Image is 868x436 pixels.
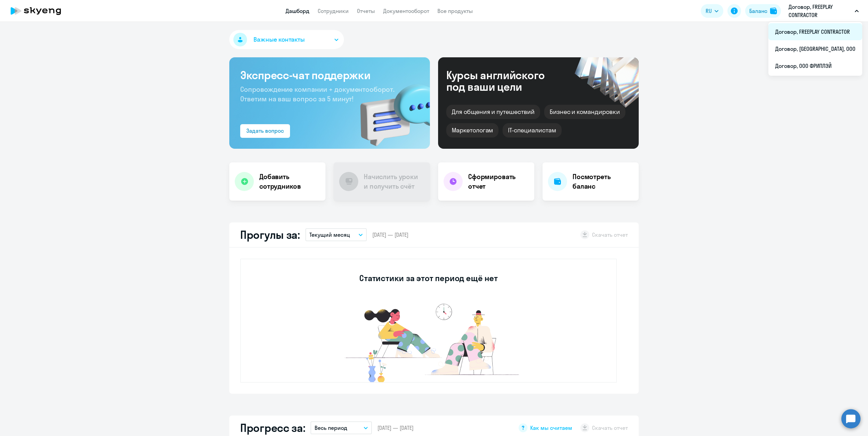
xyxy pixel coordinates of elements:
[468,172,529,191] h4: Сформировать отчет
[446,69,563,92] div: Курсы английского под ваши цели
[573,172,633,191] h4: Посмотреть баланс
[383,8,429,14] a: Документооборот
[789,3,852,19] p: Договор, FREEPLAY CONTRACTOR
[503,123,561,137] div: IT-специалистам
[240,124,290,138] button: Задать вопрос
[437,8,473,14] a: Все продукты
[745,4,781,18] button: Балансbalance
[359,273,497,284] h3: Статистики за этот период ещё нет
[240,228,300,242] h2: Прогулы за:
[706,7,712,15] span: RU
[770,8,777,14] img: balance
[372,231,408,238] span: [DATE] — [DATE]
[259,172,320,191] h4: Добавить сотрудников
[286,8,309,14] a: Дашборд
[254,35,305,44] span: Важные контакты
[229,30,344,49] button: Важные контакты
[749,7,767,15] div: Баланс
[240,421,305,435] h2: Прогресс за:
[318,8,349,14] a: Сотрудники
[240,85,394,103] span: Сопровождение компании + документооборот. Ответим на ваш вопрос за 5 минут!
[544,105,625,119] div: Бизнес и командировки
[305,228,367,241] button: Текущий месяц
[768,22,862,76] ul: RU
[315,424,347,432] p: Весь период
[326,300,531,382] img: no-data
[240,68,419,82] h3: Экспресс-чат поддержки
[309,231,350,239] p: Текущий месяц
[377,424,414,432] span: [DATE] — [DATE]
[350,72,430,149] img: bg-img
[357,8,375,14] a: Отчеты
[364,172,423,191] h4: Начислить уроки и получить счёт
[701,4,723,18] button: RU
[785,3,862,19] button: Договор, FREEPLAY CONTRACTOR
[446,123,498,137] div: Маркетологам
[310,421,372,434] button: Весь период
[530,424,572,432] span: Как мы считаем
[446,105,540,119] div: Для общения и путешествий
[246,127,284,135] div: Задать вопрос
